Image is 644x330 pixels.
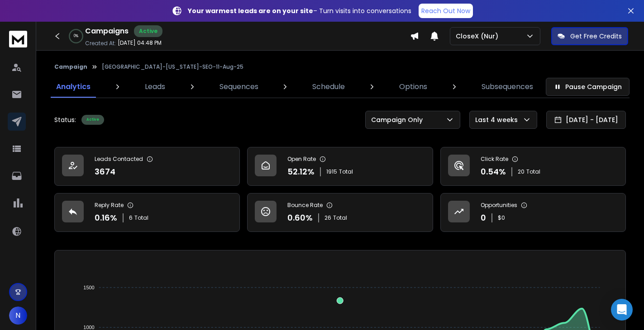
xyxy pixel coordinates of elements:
[421,6,470,15] p: Reach Out Now
[399,81,427,92] p: Options
[81,115,104,125] div: Active
[102,63,243,71] p: [GEOGRAPHIC_DATA]-[US_STATE]-SEO-11-Aug-25
[312,81,345,92] p: Schedule
[475,115,521,124] p: Last 4 weeks
[546,111,626,129] button: [DATE] - [DATE]
[188,6,411,15] p: – Turn visits into conversations
[526,168,540,175] span: Total
[394,76,433,98] a: Options
[482,81,533,92] p: Subsequences
[56,81,91,92] p: Analytics
[498,214,505,222] p: $ 0
[139,76,171,98] a: Leads
[188,6,313,15] strong: Your warmest leads are on your site
[54,115,76,124] p: Status:
[84,285,95,290] tspan: 1500
[333,214,347,222] span: Total
[118,39,162,47] p: [DATE] 04:48 PM
[339,168,353,175] span: Total
[85,26,129,37] h1: Campaigns
[324,214,331,222] span: 26
[95,202,124,209] p: Reply Rate
[9,306,27,325] button: N
[9,31,27,47] img: logo
[134,25,162,37] div: Active
[551,27,628,45] button: Get Free Credits
[326,168,337,175] span: 1915
[570,32,622,41] p: Get Free Credits
[84,325,95,330] tspan: 1000
[440,193,626,232] a: Opportunities0$0
[95,212,117,224] p: 0.16 %
[611,299,633,321] div: Open Intercom Messenger
[214,76,264,98] a: Sequences
[287,212,313,224] p: 0.60 %
[481,202,517,209] p: Opportunities
[518,168,525,175] span: 20
[54,193,240,232] a: Reply Rate0.16%6Total
[546,78,630,96] button: Pause Campaign
[440,147,626,186] a: Click Rate0.54%20Total
[307,76,350,98] a: Schedule
[456,32,502,41] p: CloseX (Nur)
[419,4,473,18] a: Reach Out Now
[219,81,258,92] p: Sequences
[54,147,240,186] a: Leads Contacted3674
[54,63,87,71] button: Campaign
[247,193,433,232] a: Bounce Rate0.60%26Total
[481,165,506,178] p: 0.54 %
[129,214,133,222] span: 6
[134,214,148,222] span: Total
[287,156,316,163] p: Open Rate
[287,165,315,178] p: 52.12 %
[145,81,165,92] p: Leads
[51,76,96,98] a: Analytics
[74,33,78,39] p: 0 %
[481,156,508,163] p: Click Rate
[476,76,539,98] a: Subsequences
[371,115,426,124] p: Campaign Only
[481,212,486,224] p: 0
[95,156,143,163] p: Leads Contacted
[287,202,323,209] p: Bounce Rate
[247,147,433,186] a: Open Rate52.12%1915Total
[85,40,116,47] p: Created At:
[95,165,115,178] p: 3674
